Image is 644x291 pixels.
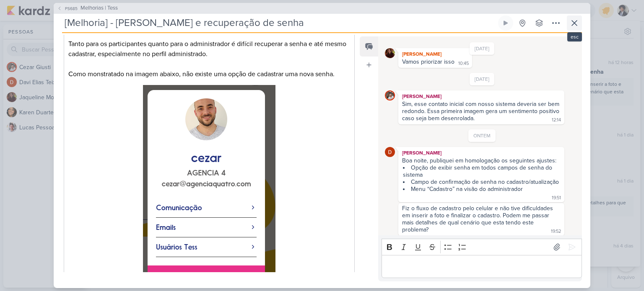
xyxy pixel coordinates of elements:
img: Davi Elias Teixeira [385,147,395,157]
li: Campo de confirmação de senha no cadastro/atualização [403,178,561,185]
input: Kard Sem Título [62,15,496,31]
div: 10:45 [458,60,469,67]
div: Sim, esse contato inicial com nosso sistema deveria ser bem redondo. Essa primeira imagem gera um... [402,100,561,122]
div: Ligar relógio [502,20,509,26]
p: Como monstratado na imagem abaixo, não existe uma opção de cadastrar uma nova senha. [68,69,350,79]
div: Boa noite, publiquei em homologação os seguintes ajustes: [402,157,561,164]
div: Vamos priorizar isso [402,58,454,65]
div: esc [567,32,582,41]
p: Tanto para os participantes quanto para o administrador é difícil recuperar a senha e até mesmo c... [68,39,350,59]
div: [PERSON_NAME] [400,149,563,157]
li: Opção de exibir senha em todos campos de senha do sistema [403,164,561,178]
div: Editor editing area: main [382,255,582,278]
div: 19:51 [552,195,561,201]
img: Cezar Giusti [385,90,395,100]
img: Jaqueline Molina [385,48,395,58]
li: Menu “Cadastro” na visão do administrador [403,185,561,193]
div: Fiz o fluxo de cadastro pelo celular e não tive dificuldades em inserir a foto e finalizar o cada... [402,205,555,233]
div: [PERSON_NAME] [400,92,563,100]
div: Editor toolbar [382,239,582,255]
div: [PERSON_NAME] [400,50,470,58]
div: 12:14 [552,117,561,124]
div: 19:52 [551,228,561,235]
